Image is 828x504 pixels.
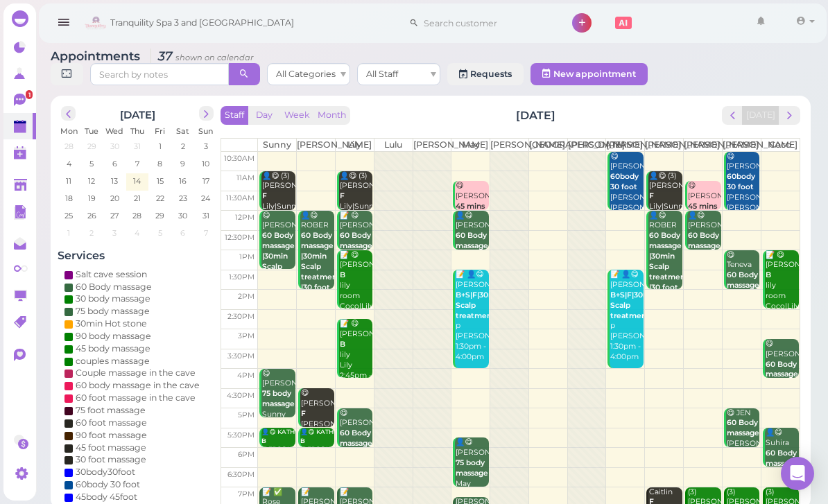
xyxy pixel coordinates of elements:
b: 60 Body massage [727,270,759,290]
b: 60body 30 foot [610,172,639,191]
div: 👤😋 (3) [PERSON_NAME] Lily|Sunny |[PERSON_NAME] 11:00am - 12:00pm [648,171,682,264]
span: 7pm [238,489,255,498]
b: 60 Body massage [456,231,488,250]
div: Open Intercom Messenger [781,457,814,490]
span: New appointment [553,69,636,79]
b: F [301,409,306,418]
span: 26 [86,209,98,222]
span: 8 [156,157,164,170]
div: 90 foot massage [76,429,147,442]
span: 20 [109,192,121,205]
span: All Categories [276,69,336,79]
th: [PERSON_NAME] [684,139,723,151]
span: 11 [64,175,73,187]
span: 11am [236,173,255,182]
div: Couple massage in the cave [76,367,196,379]
span: 21 [132,192,142,205]
div: 😋 [PERSON_NAME] [PERSON_NAME]|[PERSON_NAME] 10:30am - 12:00pm [726,152,759,245]
i: 37 [150,49,254,63]
span: 14 [132,175,142,187]
span: 7 [202,227,209,239]
button: next [199,106,214,121]
b: B [766,270,771,279]
button: Day [248,106,281,125]
span: 4pm [237,371,255,380]
div: 📝 😋 [PERSON_NAME] Lily Lily 12:00pm - 1:00pm [339,211,372,293]
span: 18 [64,192,74,205]
th: Lily [335,139,374,151]
th: [PERSON_NAME] [297,139,336,151]
div: Salt cave session [76,268,147,281]
div: 60 body massage in the cave [76,379,200,392]
span: 2pm [238,292,255,301]
th: [PERSON_NAME] [645,139,684,151]
div: 👤😋 KATH [PERSON_NAME]|Sunny 5:30pm - 6:00pm [261,428,340,463]
div: 😋 [PERSON_NAME] [PERSON_NAME]|May 11:15am - 12:00pm [687,181,721,253]
div: 😋 [PERSON_NAME] [PERSON_NAME]|May 11:15am - 12:00pm [455,181,488,253]
div: 😋 [PERSON_NAME] [PERSON_NAME] 4:30pm - 5:30pm [300,388,334,450]
span: 4 [65,157,73,170]
span: 1 [157,140,163,153]
span: 5 [157,227,164,239]
span: All Staff [366,69,398,79]
span: 16 [178,175,188,187]
span: 6pm [238,450,255,459]
button: [DATE] [742,106,779,125]
span: Sat [176,126,189,136]
div: 📝 😋 [PERSON_NAME] lily room Coco|Lily 1:00pm - 2:30pm [765,250,799,333]
h4: Services [58,249,217,262]
div: 30 foot massage [76,453,146,466]
span: 22 [155,192,166,205]
b: 45 mins facial [688,202,717,221]
div: 👤😋 Suhira Coco 5:30pm - 6:30pm [765,428,799,500]
a: Requests [447,63,524,85]
div: 😋 JEN [PERSON_NAME] 5:00pm - 6:00pm [726,408,759,480]
b: 60 Body massage [766,360,798,379]
div: 👤😋 [PERSON_NAME] [PERSON_NAME]|May 12:00pm - 1:00pm [455,211,488,283]
span: 5 [88,157,95,170]
span: 1 [66,227,71,239]
th: Sunny [258,139,297,151]
span: 31 [201,209,211,222]
span: Wed [105,126,123,136]
span: 1pm [239,252,255,261]
div: 60 foot massage [76,417,147,429]
span: 10 [200,157,211,170]
th: [PERSON_NAME] [490,139,529,151]
span: 9 [179,157,187,170]
b: 45 mins facial [456,202,485,221]
span: 12:30pm [225,233,255,242]
a: 1 [3,87,36,113]
span: 2 [88,227,95,239]
th: [PERSON_NAME] [567,139,606,151]
div: 📝 😋 [PERSON_NAME] lily Lily 2:45pm - 4:15pm [339,319,372,391]
span: 3:30pm [227,351,255,360]
b: B+S|F|30min Scalp treatment [610,290,657,320]
span: 12pm [235,213,255,222]
div: 👤😋 ROBER [PERSON_NAME]|[PERSON_NAME] 12:00pm - 2:00pm [300,211,334,355]
th: [PERSON_NAME] [722,139,761,151]
th: [GEOGRAPHIC_DATA] [528,139,567,151]
span: 15 [155,175,165,187]
b: B [261,437,266,444]
span: 7 [134,157,141,170]
span: 30 [109,140,121,153]
div: 90 body massage [76,330,151,342]
span: Sun [198,126,213,136]
span: 29 [154,209,166,222]
span: Appointments [51,49,144,63]
b: B+S|F|30min Scalp treatment [456,290,503,320]
b: F [649,191,654,200]
th: May [451,139,490,151]
b: 60 Body massage |30min Scalp treatment |30 foot massage [301,231,340,302]
b: 60 Body massage |30min Scalp treatment [262,231,302,281]
span: 17 [201,175,211,187]
th: Coco [761,139,800,151]
h2: [DATE] [120,106,155,121]
span: 6 [111,157,119,170]
div: 75 foot massage [76,404,146,417]
span: 30 [177,209,189,222]
div: couples massage [76,355,150,367]
span: Tue [85,126,98,136]
div: 📝 👤😋 [PERSON_NAME] p [PERSON_NAME]|May 1:30pm - 4:00pm [610,270,643,363]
